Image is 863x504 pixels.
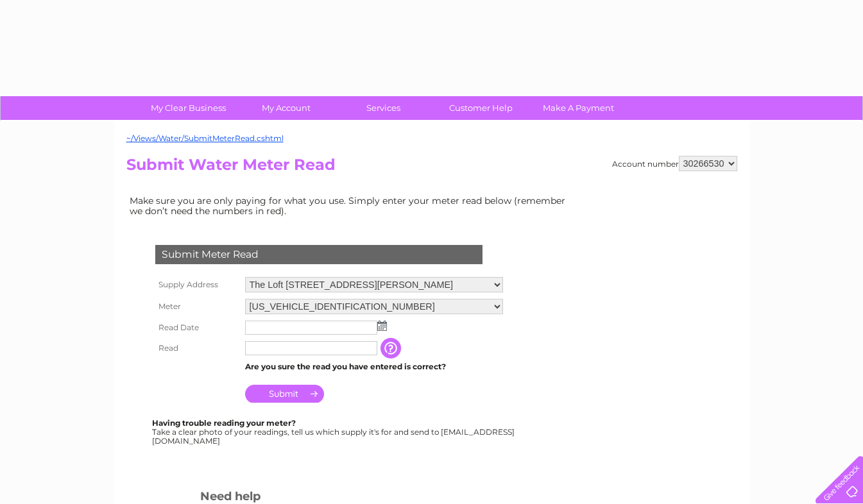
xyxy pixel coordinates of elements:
[155,245,483,264] div: Submit Meter Read
[152,317,242,338] th: Read Date
[152,338,242,358] th: Read
[126,192,576,219] td: Make sure you are only paying for what you use. Simply enter your meter read below (remember we d...
[612,156,737,171] div: Account number
[152,419,517,445] div: Take a clear photo of your readings, tell us which supply it's for and send to [EMAIL_ADDRESS][DO...
[245,385,324,403] input: Submit
[525,96,631,120] a: Make A Payment
[380,338,404,358] input: Information
[330,96,436,120] a: Services
[135,96,241,120] a: My Clear Business
[152,274,242,296] th: Supply Address
[233,96,339,120] a: My Account
[152,296,242,317] th: Meter
[242,358,506,375] td: Are you sure the read you have entered is correct?
[428,96,534,120] a: Customer Help
[152,418,296,428] b: Having trouble reading your meter?
[126,156,737,180] h2: Submit Water Meter Read
[377,321,387,331] img: ...
[126,133,284,143] a: ~/Views/Water/SubmitMeterRead.cshtml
